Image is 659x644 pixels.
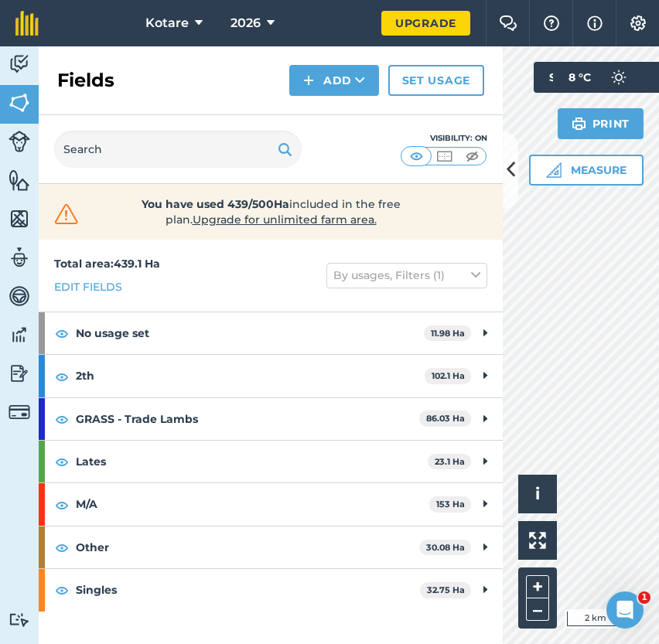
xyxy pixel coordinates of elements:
[542,15,561,31] img: A question mark icon
[15,11,39,36] img: fieldmargin Logo
[9,169,30,192] img: svg+xml;base64,PHN2ZyB4bWxucz0iaHR0cDovL3d3dy53My5vcmcvMjAwMC9zdmciIHdpZHRoPSI1NiIgaGVpZ2h0PSI2MC...
[55,367,69,386] img: svg+xml;base64,PHN2ZyB4bWxucz0iaHR0cDovL3d3dy53My5vcmcvMjAwMC9zdmciIHdpZHRoPSIxOCIgaGVpZ2h0PSIyNC...
[407,148,426,164] img: svg+xml;base64,PHN2ZyB4bWxucz0iaHR0cDovL3d3dy53My5vcmcvMjAwMC9zdmciIHdpZHRoPSI1MCIgaGVpZ2h0PSI0MC...
[289,65,379,96] button: Add
[51,196,490,227] a: You have used 439/500Haincluded in the free plan.Upgrade for unlimited farm area.
[76,312,424,354] strong: No usage set
[278,140,292,158] img: svg+xml;base64,PHN2ZyB4bWxucz0iaHR0cDovL3d3dy53My5vcmcvMjAwMC9zdmciIHdpZHRoPSIxOSIgaGVpZ2h0PSIyNC...
[54,257,160,271] strong: Total area : 439.1 Ha
[106,196,435,227] span: included in the free plan .
[9,53,30,76] img: svg+xml;base64,PD94bWwgdmVyc2lvbj0iMS4wIiBlbmNvZGluZz0idXRmLTgiPz4KPCEtLSBHZW5lcmF0b3I6IEFkb2JlIE...
[55,496,69,514] img: svg+xml;base64,PHN2ZyB4bWxucz0iaHR0cDovL3d3dy53My5vcmcvMjAwMC9zdmciIHdpZHRoPSIxOCIgaGVpZ2h0PSIyNC...
[55,452,69,471] img: svg+xml;base64,PHN2ZyB4bWxucz0iaHR0cDovL3d3dy53My5vcmcvMjAwMC9zdmciIHdpZHRoPSIxOCIgaGVpZ2h0PSIyNC...
[435,456,465,467] strong: 23.1 Ha
[9,401,30,423] img: svg+xml;base64,PD94bWwgdmVyc2lvbj0iMS4wIiBlbmNvZGluZz0idXRmLTgiPz4KPCEtLSBHZW5lcmF0b3I6IEFkb2JlIE...
[9,612,30,627] img: svg+xml;base64,PD94bWwgdmVyc2lvbj0iMS4wIiBlbmNvZGluZz0idXRmLTgiPz4KPCEtLSBHZW5lcmF0b3I6IEFkb2JlIE...
[39,355,503,397] div: 2th102.1 Ha
[55,324,69,342] img: svg+xml;base64,PHN2ZyB4bWxucz0iaHR0cDovL3d3dy53My5vcmcvMjAwMC9zdmciIHdpZHRoPSIxOCIgaGVpZ2h0PSIyNC...
[54,131,302,168] input: Search
[76,441,428,482] strong: Lates
[606,591,644,629] iframe: Intercom live chat
[432,370,465,381] strong: 102.1 Ha
[39,483,503,525] div: M/A153 Ha
[39,526,503,568] div: Other30.08 Ha
[401,132,487,145] div: Visibility: On
[587,14,603,32] img: svg+xml;base64,PHN2ZyB4bWxucz0iaHR0cDovL3d3dy53My5vcmcvMjAwMC9zdmciIHdpZHRoPSIxNyIgaGVpZ2h0PSIxNy...
[463,148,482,164] img: svg+xml;base64,PHN2ZyB4bWxucz0iaHR0cDovL3d3dy53My5vcmcvMjAwMC9zdmciIHdpZHRoPSI1MCIgaGVpZ2h0PSI0MC...
[499,15,517,31] img: Two speech bubbles overlapping with the left bubble in the forefront
[55,581,69,599] img: svg+xml;base64,PHN2ZyB4bWxucz0iaHR0cDovL3d3dy53My5vcmcvMjAwMC9zdmciIHdpZHRoPSIxOCIgaGVpZ2h0PSIyNC...
[572,114,586,133] img: svg+xml;base64,PHN2ZyB4bWxucz0iaHR0cDovL3d3dy53My5vcmcvMjAwMC9zdmciIHdpZHRoPSIxOSIgaGVpZ2h0PSIyNC...
[427,584,465,595] strong: 32.75 Ha
[55,538,69,557] img: svg+xml;base64,PHN2ZyB4bWxucz0iaHR0cDovL3d3dy53My5vcmcvMjAwMC9zdmciIHdpZHRoPSIxOCIgaGVpZ2h0PSIyNC...
[426,413,465,424] strong: 86.03 Ha
[76,483,429,525] strong: M/A
[518,475,557,513] button: i
[526,575,549,598] button: +
[57,68,114,93] h2: Fields
[145,14,189,32] span: Kotare
[603,62,634,93] img: svg+xml;base64,PD94bWwgdmVyc2lvbj0iMS4wIiBlbmNvZGluZz0idXRmLTgiPz4KPCEtLSBHZW5lcmF0b3I6IEFkb2JlIE...
[529,155,644,186] button: Measure
[303,71,314,90] img: svg+xml;base64,PHN2ZyB4bWxucz0iaHR0cDovL3d3dy53My5vcmcvMjAwMC9zdmciIHdpZHRoPSIxNCIgaGVpZ2h0PSIyNC...
[326,263,487,288] button: By usages, Filters (1)
[546,162,562,178] img: Ruler icon
[76,355,425,397] strong: 2th
[142,197,289,211] strong: You have used 439/500Ha
[9,131,30,152] img: svg+xml;base64,PD94bWwgdmVyc2lvbj0iMS4wIiBlbmNvZGluZz0idXRmLTgiPz4KPCEtLSBHZW5lcmF0b3I6IEFkb2JlIE...
[629,15,647,31] img: A cog icon
[553,62,644,93] button: 8 °C
[535,484,540,503] span: i
[529,532,546,549] img: Four arrows, one pointing top left, one top right, one bottom right and the last bottom left
[76,526,419,568] strong: Other
[435,148,454,164] img: svg+xml;base64,PHN2ZyB4bWxucz0iaHR0cDovL3d3dy53My5vcmcvMjAwMC9zdmciIHdpZHRoPSI1MCIgaGVpZ2h0PSI0MC...
[526,598,549,621] button: –
[426,542,465,553] strong: 30.08 Ha
[193,213,377,227] span: Upgrade for unlimited farm area.
[9,285,30,308] img: svg+xml;base64,PD94bWwgdmVyc2lvbj0iMS4wIiBlbmNvZGluZz0idXRmLTgiPz4KPCEtLSBHZW5lcmF0b3I6IEFkb2JlIE...
[558,108,644,139] button: Print
[54,278,122,295] a: Edit fields
[9,207,30,230] img: svg+xml;base64,PHN2ZyB4bWxucz0iaHR0cDovL3d3dy53My5vcmcvMjAwMC9zdmciIHdpZHRoPSI1NiIgaGVpZ2h0PSI2MC...
[230,14,261,32] span: 2026
[55,410,69,428] img: svg+xml;base64,PHN2ZyB4bWxucz0iaHR0cDovL3d3dy53My5vcmcvMjAwMC9zdmciIHdpZHRoPSIxOCIgaGVpZ2h0PSIyNC...
[76,398,419,440] strong: GRASS - Trade Lambs
[436,499,465,509] strong: 153 Ha
[39,441,503,482] div: Lates23.1 Ha
[39,569,503,611] div: Singles32.75 Ha
[39,312,503,354] div: No usage set11.98 Ha
[9,362,30,385] img: svg+xml;base64,PD94bWwgdmVyc2lvbj0iMS4wIiBlbmNvZGluZz0idXRmLTgiPz4KPCEtLSBHZW5lcmF0b3I6IEFkb2JlIE...
[431,328,465,339] strong: 11.98 Ha
[51,203,82,226] img: svg+xml;base64,PHN2ZyB4bWxucz0iaHR0cDovL3d3dy53My5vcmcvMjAwMC9zdmciIHdpZHRoPSIzMiIgaGVpZ2h0PSIzMC...
[39,398,503,440] div: GRASS - Trade Lambs86.03 Ha
[9,246,30,269] img: svg+xml;base64,PD94bWwgdmVyc2lvbj0iMS4wIiBlbmNvZGluZz0idXRmLTgiPz4KPCEtLSBHZW5lcmF0b3I6IEFkb2JlIE...
[638,591,650,604] span: 1
[381,11,470,36] a: Upgrade
[76,569,420,611] strong: Singles
[9,91,30,114] img: svg+xml;base64,PHN2ZyB4bWxucz0iaHR0cDovL3d3dy53My5vcmcvMjAwMC9zdmciIHdpZHRoPSI1NiIgaGVpZ2h0PSI2MC...
[388,65,484,96] a: Set usage
[9,323,30,346] img: svg+xml;base64,PD94bWwgdmVyc2lvbj0iMS4wIiBlbmNvZGluZz0idXRmLTgiPz4KPCEtLSBHZW5lcmF0b3I6IEFkb2JlIE...
[569,62,591,93] span: 8 ° C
